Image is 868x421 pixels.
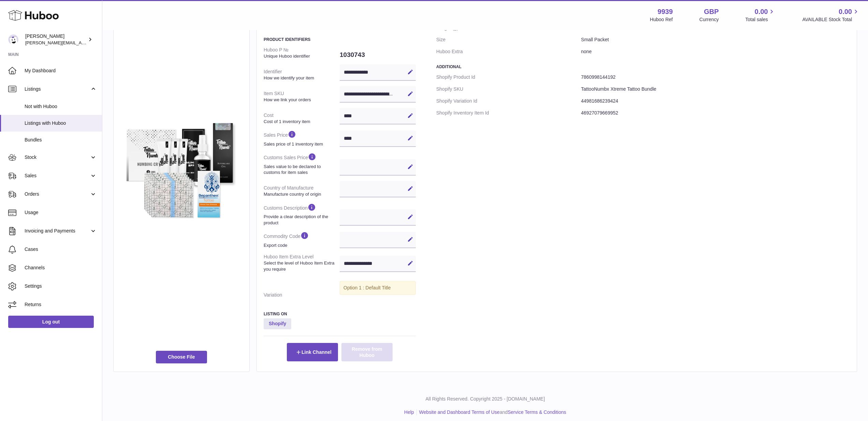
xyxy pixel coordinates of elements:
dt: Shopify Variation Id [436,95,581,107]
span: Returns [25,301,97,308]
div: [PERSON_NAME] [25,33,87,46]
dd: TattooNumbx Xtreme Tattoo Bundle [581,83,850,95]
strong: Provide a clear description of the product [264,214,338,226]
div: Option 1 : Default Title [340,281,416,295]
button: Link Channel [287,343,338,361]
a: 0.00 Total sales [745,7,776,23]
span: Settings [25,283,97,289]
dd: 44981686239424 [581,95,850,107]
dt: Huboo Item Extra Level [264,251,340,275]
span: Cases [25,246,97,253]
strong: Export code [264,242,338,249]
strong: Sales value to be declared to customs for item sales [264,164,338,176]
span: Choose File [156,351,207,363]
a: Website and Dashboard Terms of Use [419,409,500,415]
li: and [417,409,566,416]
span: Bundles [25,137,97,143]
strong: How we link your orders [264,97,338,103]
span: Listings with Huboo [25,120,97,126]
dt: Identifier [264,66,340,84]
a: Help [404,409,414,415]
span: Sales [25,172,90,179]
span: 0.00 [755,7,768,16]
span: [PERSON_NAME][EMAIL_ADDRESS][DOMAIN_NAME] [25,40,137,45]
dt: Sales Price [264,127,340,150]
dt: Country of Manufacture [264,182,340,200]
dd: 1030743 [340,48,416,62]
dt: Huboo P № [264,44,340,62]
img: tommyhardy@hotmail.com [8,34,18,45]
dd: 46927079669952 [581,107,850,119]
h3: Listing On [264,311,416,317]
span: 0.00 [839,7,852,16]
a: 0.00 AVAILABLE Stock Total [802,7,860,23]
dt: Customs Sales Price [264,150,340,178]
dd: none [581,46,850,58]
div: Currency [700,16,719,23]
strong: Sales price of 1 inventory item [264,141,338,147]
dt: Commodity Code [264,228,340,251]
dd: 7860998144192 [581,71,850,83]
a: Log out [8,316,94,328]
span: Invoicing and Payments [25,228,90,234]
span: Stock [25,154,90,161]
button: Remove from Huboo [341,343,393,361]
span: Listings [25,86,90,92]
strong: Cost of 1 inventory item [264,119,338,125]
span: My Dashboard [25,67,97,74]
dt: Shopify Product Id [436,71,581,83]
dd: Small Packet [581,34,850,46]
strong: 9939 [658,7,673,16]
dt: Item SKU [264,88,340,105]
span: Total sales [745,16,776,23]
dt: Cost [264,109,340,127]
dt: Variation [264,289,340,301]
strong: Shopify [264,318,291,329]
strong: Manufacture country of origin [264,191,338,197]
span: Usage [25,209,97,216]
span: Orders [25,191,90,197]
strong: GBP [704,7,719,16]
div: Huboo Ref [650,16,673,23]
a: Service Terms & Conditions [507,409,566,415]
h3: Additional [436,64,850,70]
dt: Huboo Extra [436,46,581,58]
dt: Customs Description [264,200,340,228]
strong: Select the level of Huboo Item Extra you require [264,260,338,272]
img: Tattoo_Numb_Xtreme_Tattoo_Bundle.jpg [120,105,242,227]
dt: Size [436,34,581,46]
p: All Rights Reserved. Copyright 2025 - [DOMAIN_NAME] [108,396,863,402]
span: Channels [25,265,97,271]
strong: Unique Huboo identifier [264,53,338,59]
dt: Shopify SKU [436,83,581,95]
dt: Shopify Inventory Item Id [436,107,581,119]
h3: Product Identifiers [264,37,416,42]
span: Not with Huboo [25,103,97,110]
span: AVAILABLE Stock Total [802,16,860,23]
strong: How we identify your item [264,75,338,81]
